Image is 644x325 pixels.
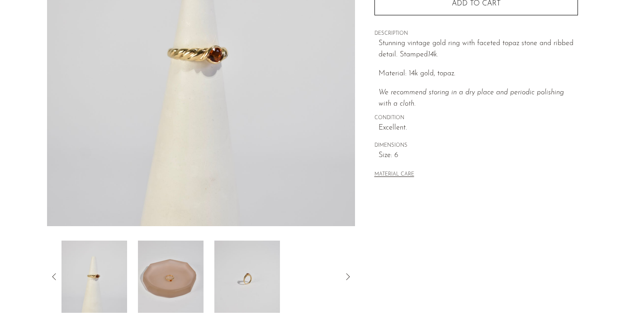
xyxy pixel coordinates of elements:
img: Gold Topaz Ring [138,241,204,313]
img: Gold Topaz Ring [214,241,280,313]
span: Excellent. [379,122,578,134]
i: We recommend storing in a dry place and periodic polishing with a cloth. [379,89,564,108]
span: CONDITION [374,114,578,122]
span: Size: 6 [379,150,578,162]
span: DESCRIPTION [374,30,578,38]
span: DIMENSIONS [374,142,578,150]
p: Stunning vintage gold ring with faceted topaz stone and ribbed detail. Stamped [379,38,578,61]
p: Material: 14k gold, topaz. [379,68,578,80]
button: MATERIAL CARE [374,172,414,178]
img: Gold Topaz Ring [62,241,127,313]
em: 14k. [428,51,438,58]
